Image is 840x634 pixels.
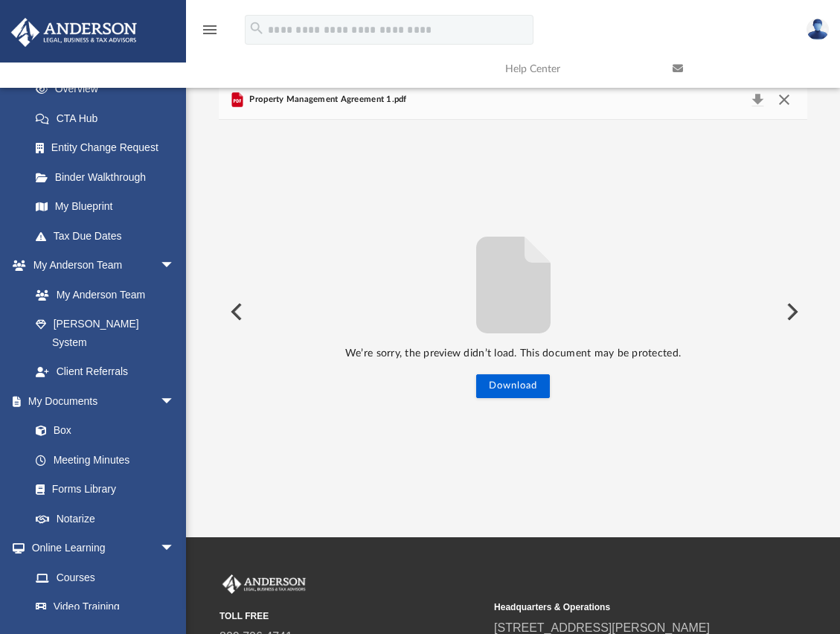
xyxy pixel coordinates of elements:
img: User Pic [807,19,829,40]
button: Next File [775,291,807,333]
a: Notarize [21,504,190,534]
button: Download [476,374,550,398]
a: My Documentsarrow_drop_down [10,386,190,416]
img: Anderson Advisors Platinum Portal [7,18,141,47]
p: We’re sorry, the preview didn’t load. This document may be protected. [219,345,807,363]
i: menu [201,21,219,39]
a: [STREET_ADDRESS][PERSON_NAME] [494,621,710,634]
a: Client Referrals [21,357,190,387]
span: arrow_drop_down [160,534,190,564]
a: Courses [21,563,190,592]
img: Anderson Advisors Platinum Portal [219,574,309,594]
a: Binder Walkthrough [21,162,197,192]
a: My Anderson Teamarrow_drop_down [10,251,190,281]
a: CTA Hub [21,103,197,133]
span: arrow_drop_down [160,251,190,281]
a: My Blueprint [21,192,190,222]
a: Meeting Minutes [21,445,190,475]
span: arrow_drop_down [160,386,190,417]
i: search [249,20,265,36]
a: Box [21,416,182,446]
a: [PERSON_NAME] System [21,310,190,357]
button: Download [744,89,771,110]
a: My Anderson Team [21,280,182,310]
a: Tax Due Dates [21,221,197,251]
div: File preview [219,120,807,504]
a: Help Center [494,39,661,98]
a: Online Learningarrow_drop_down [10,534,190,563]
small: Headquarters & Operations [494,601,758,614]
div: Preview [219,80,807,504]
a: Forms Library [21,475,182,505]
small: TOLL FREE [219,609,484,623]
span: Property Management Agreement 1.pdf [246,93,407,106]
button: Close [771,89,798,110]
a: Overview [21,74,197,104]
a: Entity Change Request [21,133,197,163]
button: Previous File [219,291,251,333]
a: menu [201,28,219,39]
a: Video Training [21,592,182,622]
